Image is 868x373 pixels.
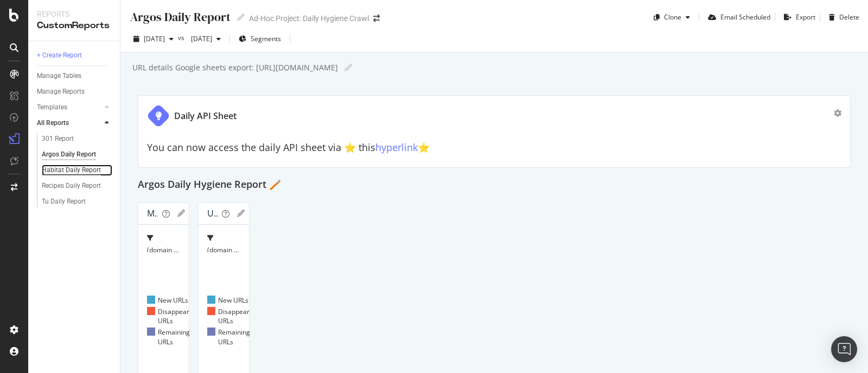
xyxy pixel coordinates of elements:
div: Templates [37,102,67,113]
div: Argos Daily Report [129,9,231,25]
a: Argos Daily Report [42,149,112,160]
div: URLs Distribution [207,208,218,219]
div: + Create Report [37,50,82,61]
div: Open Intercom Messenger [831,336,857,362]
span: Segments [251,34,281,43]
div: Daily API SheetYou can now access the daily API sheet via ⭐️ thishyperlink⭐️ [138,95,851,168]
a: All Reports [37,117,101,129]
a: Manage Reports [37,86,112,97]
div: Recipes Daily Report [42,180,101,192]
div: Remaining URLs [207,328,257,346]
div: Movement - non-indexable URLs [147,208,158,219]
a: Templates [37,102,101,113]
a: Habitat Daily Report [42,165,112,176]
div: Tu Daily Report [42,196,86,207]
div: New URLs [207,296,248,305]
span: 2025 Sep. 15th [187,34,212,43]
div: arrow-right-arrow-left [373,15,380,22]
h2: Argos Daily Hygiene Report 🪥 [138,176,281,194]
span: domain [149,245,172,254]
div: CustomReports [37,19,111,32]
a: Manage Tables [37,70,112,82]
i: Edit report name [344,64,352,71]
a: + Create Report [37,50,112,61]
div: Delete [839,12,859,22]
a: Recipes Daily Report [42,180,112,192]
button: Delete [825,9,859,26]
a: hyperlink [375,141,418,154]
button: [DATE] [187,30,225,48]
div: URL details Google sheets export: [URL][DOMAIN_NAME] [131,62,338,73]
button: Export [780,9,815,26]
a: Tu Daily Report [42,196,112,207]
div: Export [796,12,815,22]
div: Email Scheduled [720,12,770,22]
div: 301 Report [42,133,74,145]
div: All Reports [37,117,69,129]
h2: You can now access the daily API sheet via ⭐️ this ⭐️ [147,142,841,153]
div: Daily API Sheet [174,110,237,122]
button: Segments [234,30,285,48]
div: gear [834,109,841,117]
div: Clone [664,12,681,22]
i: Edit report name [237,14,245,21]
div: Habitat Daily Report [42,165,101,176]
div: Manage Reports [37,86,85,97]
span: 2025 Oct. 13th [144,34,165,43]
span: domain [209,245,232,254]
div: Remaining URLs [147,328,197,346]
button: Email Scheduled [704,9,770,26]
div: Ad-Hoc Project: Daily Hygiene Crawl [249,13,369,24]
span: vs [178,33,187,42]
div: Argos Daily Report [42,149,96,160]
a: 301 Report [42,133,112,145]
button: Clone [649,9,694,26]
div: Disappeared URLs [147,307,197,325]
div: Manage Tables [37,70,81,82]
button: [DATE] [129,30,178,48]
div: New URLs [147,296,188,305]
div: Reports [37,9,111,19]
div: Disappeared URLs [207,307,257,325]
div: Argos Daily Hygiene Report 🪥 [138,176,851,194]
